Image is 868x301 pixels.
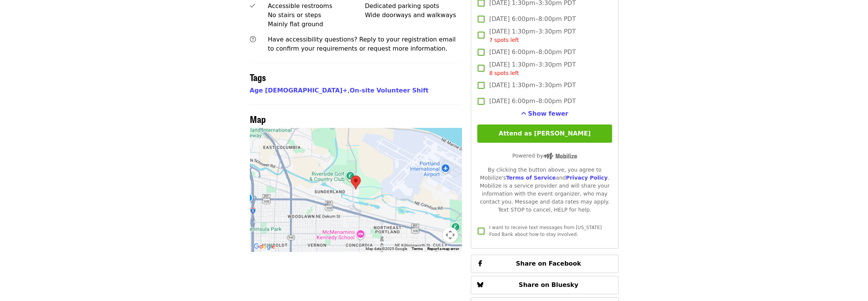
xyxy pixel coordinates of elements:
[521,109,568,118] button: See more timeslots
[489,81,575,90] span: [DATE] 1:30pm–3:30pm PDT
[528,110,568,117] span: Show fewer
[250,112,266,126] span: Map
[443,227,458,242] button: Map camera controls
[427,247,459,251] a: Report a map error
[489,14,575,24] span: [DATE] 6:00pm–8:00pm PDT
[268,20,365,29] div: Mainly flat ground
[512,153,577,159] span: Powered by
[489,225,601,237] span: I want to receive text messages from [US_STATE] Food Bank about how to stay involved.
[268,36,456,52] span: Have accessibility questions? Reply to your registration email to confirm your requirements or re...
[477,166,612,214] div: By clicking the button above, you agree to Mobilize's and . Mobilize is a service provider and wi...
[350,87,428,94] a: On-site Volunteer Shift
[489,70,519,76] span: 8 spots left
[477,124,612,143] button: Attend as [PERSON_NAME]
[250,2,255,10] i: check icon
[268,11,365,20] div: No stairs or steps
[543,153,577,159] img: Powered by Mobilize
[412,247,423,251] a: Terms (opens in new tab)
[250,70,266,84] span: Tags
[489,97,575,106] span: [DATE] 6:00pm–8:00pm PDT
[366,247,407,251] span: Map data ©2025 Google
[250,87,350,94] span: ,
[489,60,575,77] span: [DATE] 1:30pm–3:30pm PDT
[489,27,575,44] span: [DATE] 1:30pm–3:30pm PDT
[252,242,277,252] a: Open this area in Google Maps (opens a new window)
[516,260,581,267] span: Share on Facebook
[566,175,607,181] a: Privacy Policy
[489,48,575,57] span: [DATE] 6:00pm–8:00pm PDT
[250,87,348,94] a: Age [DEMOGRAPHIC_DATA]+
[268,2,365,11] div: Accessible restrooms
[250,36,256,43] i: question-circle icon
[365,2,462,11] div: Dedicated parking spots
[252,242,277,252] img: Google
[489,37,519,43] span: 7 spots left
[506,175,556,181] a: Terms of Service
[471,276,618,294] button: Share on Bluesky
[471,255,618,273] button: Share on Facebook
[365,11,462,20] div: Wide doorways and walkways
[519,281,579,288] span: Share on Bluesky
